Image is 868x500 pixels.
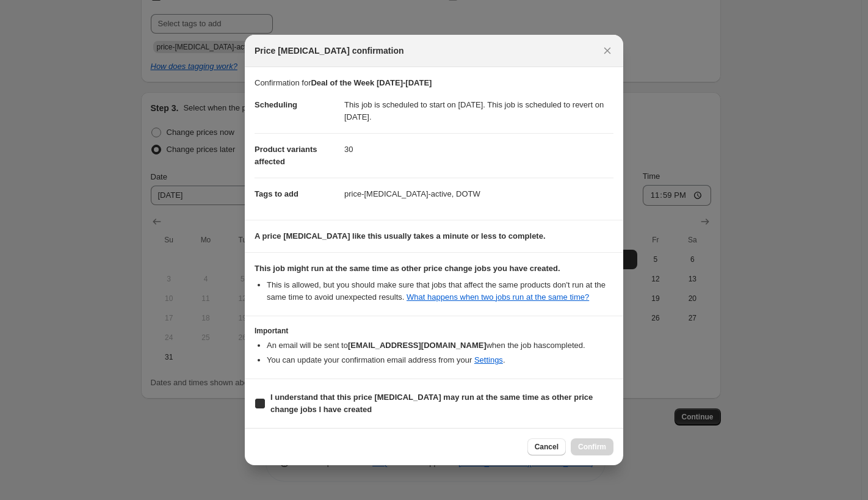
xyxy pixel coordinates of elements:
b: This job might run at the same time as other price change jobs you have created. [255,264,560,273]
p: Confirmation for [255,77,613,89]
li: You can update your confirmation email address from your . [267,354,613,366]
b: [EMAIL_ADDRESS][DOMAIN_NAME] [348,341,486,350]
span: Scheduling [255,100,297,109]
a: Settings [474,355,503,364]
b: A price [MEDICAL_DATA] like this usually takes a minute or less to complete. [255,231,546,241]
span: Product variants affected [255,145,317,166]
span: Tags to add [255,189,298,198]
h3: Important [255,326,613,336]
button: Close [599,42,616,59]
b: Deal of the Week [DATE]-[DATE] [311,78,432,87]
a: What happens when two jobs run at the same time? [407,292,589,302]
button: Cancel [527,438,566,455]
dd: This job is scheduled to start on [DATE]. This job is scheduled to revert on [DATE]. [344,89,613,133]
b: I understand that this price [MEDICAL_DATA] may run at the same time as other price change jobs I... [270,393,593,414]
dd: 30 [344,133,613,165]
li: This is allowed, but you should make sure that jobs that affect the same products don ' t run at ... [267,279,613,303]
dd: price-[MEDICAL_DATA]-active, DOTW [344,178,613,210]
li: An email will be sent to when the job has completed . [267,339,613,352]
span: Cancel [535,442,559,452]
span: Price [MEDICAL_DATA] confirmation [255,45,404,57]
